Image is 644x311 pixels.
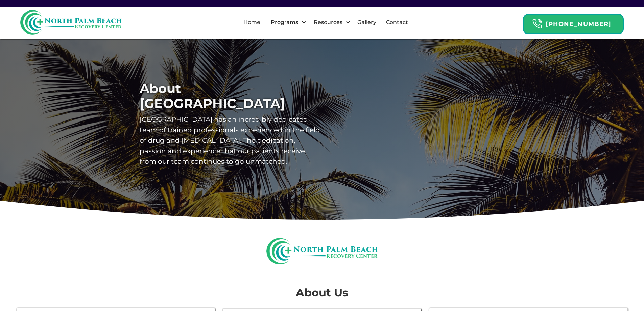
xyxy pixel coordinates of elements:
[353,12,380,33] a: Gallery
[532,19,542,29] img: Header Calendar Icons
[269,18,300,26] div: Programs
[265,12,308,33] div: Programs
[140,81,322,111] h1: About [GEOGRAPHIC_DATA]
[312,18,344,26] div: Resources
[308,12,352,33] div: Resources
[523,10,624,34] a: Header Calendar Icons[PHONE_NUMBER]
[14,285,630,301] h2: About Us
[546,20,611,28] strong: [PHONE_NUMBER]
[140,114,322,167] p: [GEOGRAPHIC_DATA] has an incredibly dedicated team of trained professionals experienced in the fi...
[382,12,412,33] a: Contact
[239,12,264,33] a: Home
